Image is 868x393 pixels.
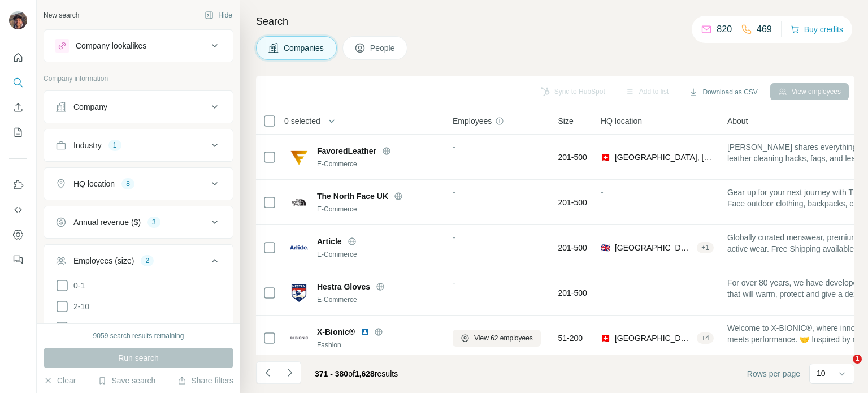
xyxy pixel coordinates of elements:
span: Employees [453,115,492,127]
span: FavoredLeather [317,145,376,157]
button: Use Surfe on LinkedIn [9,175,27,195]
div: E-Commerce [317,204,439,214]
span: results [315,369,398,378]
div: Company lookalikes [76,40,146,51]
span: 51-200 [558,332,583,344]
div: + 1 [697,243,714,253]
div: Annual revenue ($) [73,217,141,228]
button: Save search [98,375,155,386]
img: LinkedIn logo [361,327,370,336]
span: About [727,115,748,127]
span: - [453,278,455,287]
span: 0-1 [69,280,85,291]
button: Quick start [9,47,27,68]
span: - [453,188,455,197]
span: HQ location [601,115,642,127]
span: People [370,42,396,54]
div: HQ location [73,178,115,189]
img: Logo of The North Face UK [290,193,308,211]
img: Logo of Article [290,243,308,252]
span: [GEOGRAPHIC_DATA], [GEOGRAPHIC_DATA] [615,152,714,163]
span: 371 - 380 [315,369,348,378]
h4: Search [256,14,854,29]
span: Hestra Gloves [317,281,370,292]
div: New search [44,10,79,20]
button: Feedback [9,249,27,270]
div: E-Commerce [317,295,439,305]
span: Article [317,236,342,247]
p: Company information [44,74,233,84]
button: My lists [9,122,27,142]
img: Logo of FavoredLeather [290,148,308,166]
p: 10 [817,368,826,379]
img: Logo of X-Bionic® [290,336,308,340]
div: E-Commerce [317,249,439,260]
button: Employees (size)2 [44,247,233,279]
span: 1 [853,355,862,364]
span: Rows per page [747,368,800,379]
span: 11-50 [69,322,94,333]
button: Navigate to previous page [256,361,279,384]
button: Company [44,93,233,120]
button: HQ location8 [44,170,233,197]
span: - [453,142,455,152]
span: 0 selected [284,115,320,127]
div: 8 [121,179,134,189]
span: 201-500 [558,197,587,208]
span: [GEOGRAPHIC_DATA], [GEOGRAPHIC_DATA] [615,242,692,253]
span: 201-500 [558,287,587,299]
div: Fashion [317,340,439,350]
p: 469 [757,23,772,36]
div: 3 [147,217,160,227]
p: 820 [717,23,732,36]
span: - [601,188,604,197]
span: The North Face UK [317,191,388,202]
button: Buy credits [791,21,843,37]
div: E-Commerce [317,159,439,169]
span: 2-10 [69,301,89,312]
span: [GEOGRAPHIC_DATA], [GEOGRAPHIC_DATA] [615,332,692,344]
span: Size [558,115,574,127]
button: Hide [197,7,240,24]
button: Share filters [177,375,233,386]
button: Use Surfe API [9,200,27,220]
span: 🇬🇧 [601,242,610,253]
iframe: Intercom live chat [830,355,857,382]
div: Industry [73,140,102,151]
span: View 62 employees [474,333,533,343]
img: Logo of Hestra Gloves [290,284,308,302]
div: Company [73,101,107,113]
button: Navigate to next page [279,361,301,384]
div: 1 [108,140,121,150]
span: of [348,369,355,378]
span: Companies [284,42,325,54]
button: Company lookalikes [44,32,233,59]
button: Enrich CSV [9,97,27,118]
span: 🇨🇭 [601,152,610,163]
span: 🇨🇭 [601,332,610,344]
button: Download as CSV [681,84,765,101]
div: 9059 search results remaining [93,331,184,341]
span: 1,628 [355,369,375,378]
div: 2 [141,256,154,266]
button: Clear [44,375,76,386]
button: Search [9,72,27,93]
img: Avatar [9,11,27,29]
span: 201-500 [558,152,587,163]
button: Industry1 [44,132,233,159]
span: X-Bionic® [317,326,355,338]
span: - [453,233,455,242]
div: Employees (size) [73,255,134,266]
span: 201-500 [558,242,587,253]
button: Dashboard [9,224,27,245]
button: Annual revenue ($)3 [44,209,233,236]
div: + 4 [697,333,714,343]
button: View 62 employees [453,330,541,347]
